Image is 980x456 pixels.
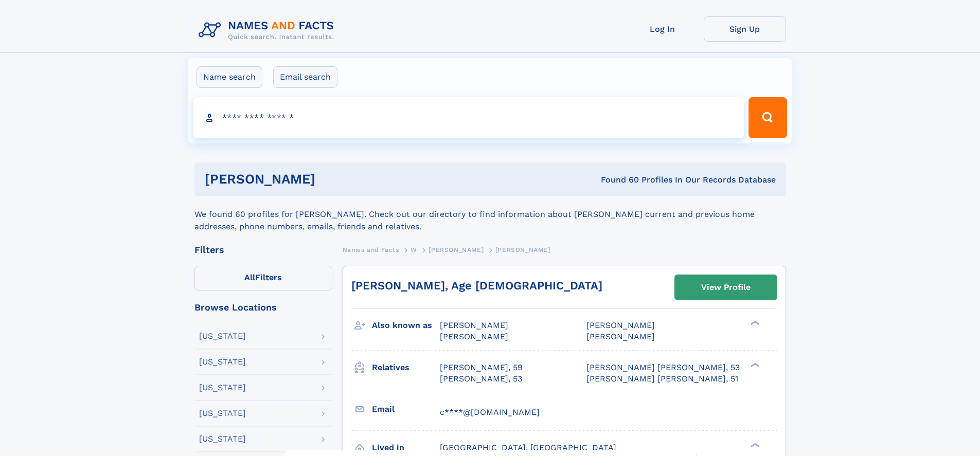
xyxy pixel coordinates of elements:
span: [PERSON_NAME] [429,246,484,253]
div: [US_STATE] [199,384,246,392]
label: Name search [197,66,262,88]
div: [US_STATE] [199,409,246,417]
a: [PERSON_NAME] [PERSON_NAME], 53 [586,362,740,373]
div: [US_STATE] [199,435,246,443]
span: W [411,246,417,253]
div: ❯ [748,442,760,448]
div: [US_STATE] [199,332,246,340]
div: We found 60 profiles for [PERSON_NAME]. Check out our directory to find information about [PERSON... [194,196,786,233]
label: Filters [194,266,332,290]
h3: Also known as [372,317,440,334]
div: Found 60 Profiles In Our Records Database [458,174,776,186]
div: ❯ [748,361,760,368]
a: [PERSON_NAME], Age [DEMOGRAPHIC_DATA] [351,279,602,292]
a: View Profile [675,275,777,300]
a: Names and Facts [343,243,399,256]
label: Email search [273,66,337,88]
div: Browse Locations [194,303,332,312]
a: [PERSON_NAME] [429,243,484,256]
span: [PERSON_NAME] [495,246,550,253]
div: ❯ [748,320,760,326]
a: W [411,243,417,256]
a: [PERSON_NAME] [PERSON_NAME], 51 [586,373,738,385]
input: search input [193,97,744,138]
span: All [244,272,255,282]
div: [US_STATE] [199,358,246,366]
a: Sign Up [704,16,786,42]
span: [PERSON_NAME] [440,332,508,341]
span: [GEOGRAPHIC_DATA], [GEOGRAPHIC_DATA] [440,443,616,452]
div: Filters [194,245,332,254]
h3: Relatives [372,359,440,376]
a: Log In [621,16,704,42]
span: [PERSON_NAME] [586,332,655,341]
img: Logo Names and Facts [194,16,343,44]
button: Search Button [749,97,787,138]
div: View Profile [701,276,751,299]
a: [PERSON_NAME], 53 [440,373,522,385]
a: [PERSON_NAME], 59 [440,362,523,373]
h1: [PERSON_NAME] [205,173,458,186]
span: [PERSON_NAME] [440,320,508,330]
span: [PERSON_NAME] [586,320,655,330]
h3: Email [372,400,440,418]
